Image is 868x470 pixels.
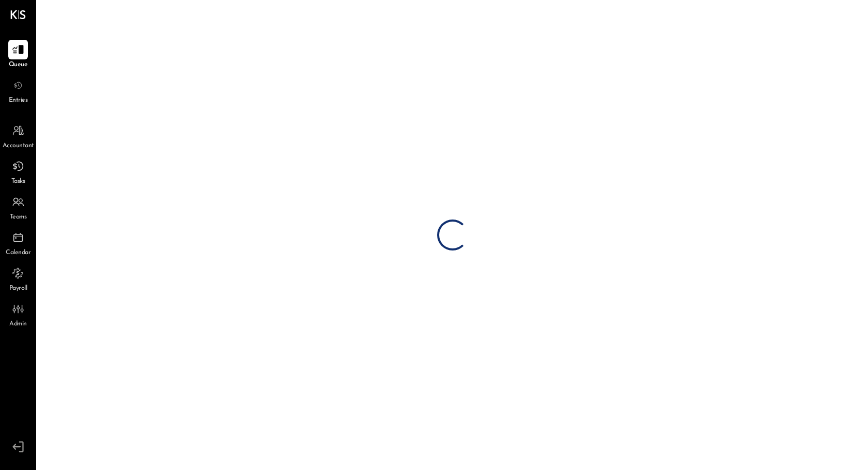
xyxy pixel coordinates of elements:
[1,299,36,329] a: Admin
[1,192,36,222] a: Teams
[1,40,36,70] a: Queue
[9,320,27,329] span: Admin
[9,60,28,70] span: Queue
[9,96,28,105] span: Entries
[1,75,36,105] a: Entries
[1,121,36,151] a: Accountant
[1,263,36,293] a: Payroll
[1,156,36,186] a: Tasks
[11,177,25,186] span: Tasks
[10,213,27,222] span: Teams
[1,228,36,258] a: Calendar
[9,284,27,293] span: Payroll
[6,248,30,258] span: Calendar
[3,142,34,151] span: Accountant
